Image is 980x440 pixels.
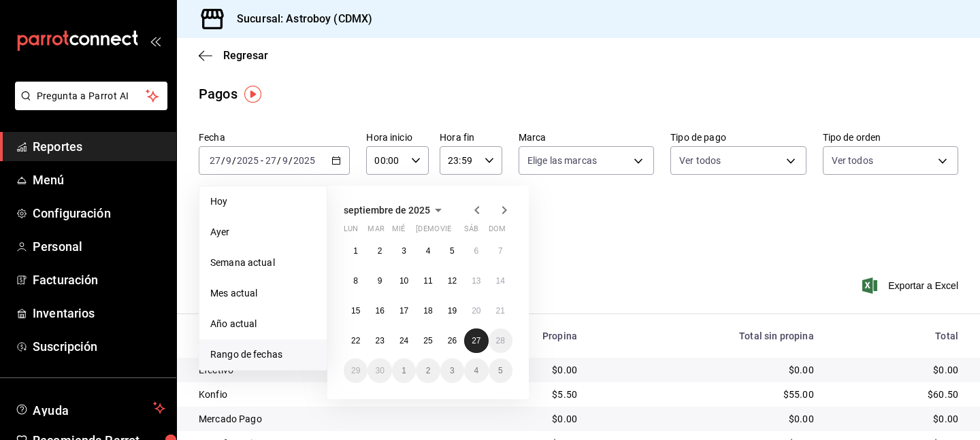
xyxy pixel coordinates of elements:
[527,154,597,167] span: Elige las marcas
[392,328,416,353] button: 24 de septiembre de 2025
[416,358,440,383] button: 2 de octubre de 2025
[353,276,358,286] abbr: 8 de septiembre de 2025
[498,366,503,375] abbr: 5 de octubre de 2025
[416,328,440,353] button: 25 de septiembre de 2025
[344,269,367,293] button: 8 de septiembre de 2025
[865,277,958,294] span: Exportar a Excel
[440,269,464,293] button: 12 de septiembre de 2025
[33,204,165,222] span: Configuración
[210,194,316,209] span: Hoy
[496,336,505,345] abbr: 28 de septiembre de 2025
[392,239,416,263] button: 3 de septiembre de 2025
[448,336,457,345] abbr: 26 de septiembre de 2025
[464,358,488,383] button: 4 de octubre de 2025
[289,155,293,166] span: /
[367,224,384,239] abbr: martes
[265,155,277,166] input: --
[416,224,496,239] abbr: jueves
[344,299,367,323] button: 15 de septiembre de 2025
[474,366,478,375] abbr: 4 de octubre de 2025
[489,328,512,353] button: 28 de septiembre de 2025
[399,336,408,345] abbr: 24 de septiembre de 2025
[392,299,416,323] button: 17 de septiembre de 2025
[33,171,165,189] span: Menú
[33,337,165,356] span: Suscripción
[199,49,268,62] button: Regresar
[223,49,268,62] span: Regresar
[351,336,360,345] abbr: 22 de septiembre de 2025
[464,299,488,323] button: 20 de septiembre de 2025
[450,366,455,375] abbr: 3 de octubre de 2025
[392,269,416,293] button: 10 de septiembre de 2025
[832,154,873,167] span: Ver todos
[33,137,165,156] span: Reportes
[277,155,281,166] span: /
[344,328,367,353] button: 22 de septiembre de 2025
[402,366,406,375] abbr: 1 de octubre de 2025
[33,271,165,289] span: Facturación
[226,11,372,27] h3: Sucursal: Astroboy (CDMX)
[460,412,577,426] div: $0.00
[440,358,464,383] button: 3 de octubre de 2025
[474,246,478,256] abbr: 6 de septiembre de 2025
[679,154,721,167] span: Ver todos
[450,246,455,256] abbr: 5 de septiembre de 2025
[498,246,503,256] abbr: 7 de septiembre de 2025
[367,239,391,263] button: 2 de septiembre de 2025
[836,412,958,426] div: $0.00
[344,358,367,383] button: 29 de septiembre de 2025
[344,239,367,263] button: 1 de septiembre de 2025
[423,306,432,316] abbr: 18 de septiembre de 2025
[199,412,438,426] div: Mercado Pago
[423,336,432,345] abbr: 25 de septiembre de 2025
[426,366,431,375] abbr: 2 de octubre de 2025
[378,276,382,286] abbr: 9 de septiembre de 2025
[426,246,431,256] abbr: 4 de septiembre de 2025
[599,388,814,401] div: $55.00
[836,331,958,341] div: Total
[378,246,382,256] abbr: 2 de septiembre de 2025
[261,155,263,166] span: -
[210,286,316,301] span: Mes actual
[519,133,654,142] label: Marca
[440,239,464,263] button: 5 de septiembre de 2025
[399,306,408,316] abbr: 17 de septiembre de 2025
[489,299,512,323] button: 21 de septiembre de 2025
[210,348,316,362] span: Rango de fechas
[293,155,316,166] input: ----
[399,276,408,286] abbr: 10 de septiembre de 2025
[448,276,457,286] abbr: 12 de septiembre de 2025
[402,246,406,256] abbr: 3 de septiembre de 2025
[199,133,350,142] label: Fecha
[33,237,165,256] span: Personal
[210,317,316,331] span: Año actual
[464,328,488,353] button: 27 de septiembre de 2025
[209,155,221,166] input: --
[210,225,316,239] span: Ayer
[440,328,464,353] button: 26 de septiembre de 2025
[353,246,358,256] abbr: 1 de septiembre de 2025
[464,224,478,239] abbr: sábado
[440,224,451,239] abbr: viernes
[367,358,391,383] button: 30 de septiembre de 2025
[392,224,405,239] abbr: miércoles
[416,299,440,323] button: 18 de septiembre de 2025
[496,306,505,316] abbr: 21 de septiembre de 2025
[489,239,512,263] button: 7 de septiembre de 2025
[489,224,506,239] abbr: domingo
[244,86,261,103] img: Tooltip marker
[351,306,360,316] abbr: 15 de septiembre de 2025
[221,155,225,166] span: /
[823,133,958,142] label: Tipo de orden
[210,256,316,270] span: Semana actual
[344,202,446,218] button: septiembre de 2025
[440,299,464,323] button: 19 de septiembre de 2025
[464,269,488,293] button: 13 de septiembre de 2025
[489,358,512,383] button: 5 de octubre de 2025
[366,133,429,142] label: Hora inicio
[15,82,167,110] button: Pregunta a Parrot AI
[367,299,391,323] button: 16 de septiembre de 2025
[416,269,440,293] button: 11 de septiembre de 2025
[836,388,958,401] div: $60.50
[351,366,360,375] abbr: 29 de septiembre de 2025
